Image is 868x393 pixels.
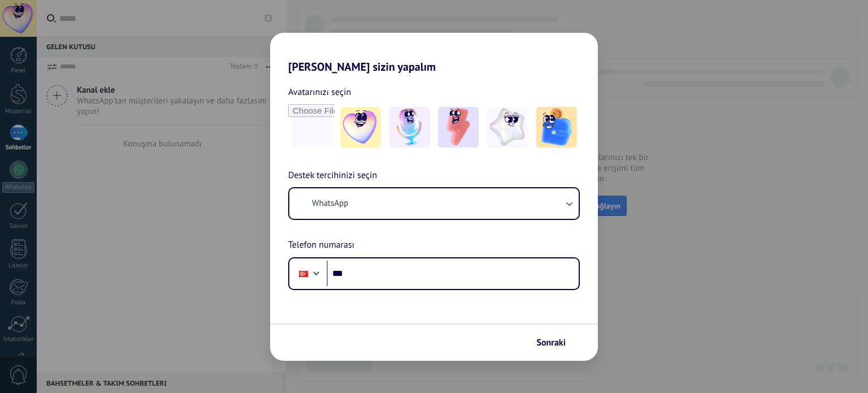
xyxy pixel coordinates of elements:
[487,107,528,148] img: -4.jpeg
[288,238,354,253] span: Telefon numarası
[312,198,348,209] span: WhatsApp
[536,107,577,148] img: -5.jpeg
[438,107,479,148] img: -3.jpeg
[288,85,351,100] span: Avatarınızı seçin
[340,107,381,148] img: -1.jpeg
[270,33,598,74] h2: [PERSON_NAME] sizin yapalım
[389,107,430,148] img: -2.jpeg
[531,333,581,352] button: Sonraki
[293,262,314,286] div: Turkey: + 90
[536,339,566,347] span: Sonraki
[288,169,377,183] span: Destek tercihinizi seçin
[289,188,579,219] button: WhatsApp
